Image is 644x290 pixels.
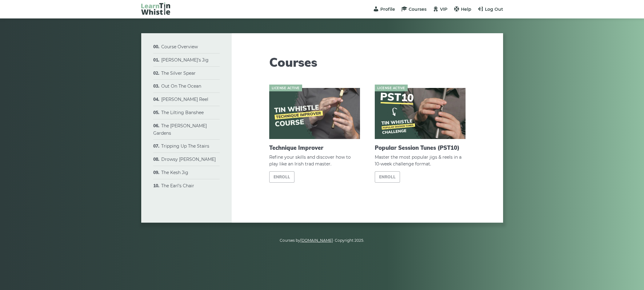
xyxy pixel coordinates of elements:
span: License active [375,85,408,91]
span: Help [461,6,471,12]
a: The Silver Spear [161,70,196,76]
a: Profile [373,6,395,12]
img: pst10-course-cover-540x304.jpg [375,88,466,139]
a: [PERSON_NAME]’s Jig [161,57,209,63]
a: Enroll [269,171,295,183]
a: The Kesh Jig [161,170,188,175]
img: course-cover-540x304.jpg [269,88,360,139]
a: The Lilting Banshee [161,110,204,115]
span: Master the most popular jigs & reels in a 10-week challenge format. [375,154,466,168]
span: Refine your skills and discover how to play like an Irish trad master. [269,154,360,168]
a: The Earl’s Chair [161,183,194,189]
img: LearnTinWhistle.com [141,2,170,15]
a: [PERSON_NAME] Reel [161,97,208,102]
a: Tripping Up The Stairs [161,143,209,149]
a: Enroll [375,171,400,183]
a: Out On The Ocean [161,83,201,89]
span: Log Out [485,6,503,12]
a: Help [454,6,471,12]
h2: Popular Session Tunes (PST10) [375,145,466,151]
span: Courses [409,6,426,12]
a: Course Overview [161,44,198,50]
span: VIP [440,6,447,12]
a: Drowsy [PERSON_NAME] [161,157,216,162]
a: [DOMAIN_NAME] [300,238,333,243]
a: The [PERSON_NAME] Gardens [153,123,207,136]
span: License active [269,85,302,91]
span: Profile [380,6,395,12]
p: Courses by · Copyright 2025. [149,237,496,244]
h1: Courses [269,55,466,70]
h2: Technique Improver [269,145,360,151]
a: Log Out [478,6,503,12]
a: Courses [401,6,426,12]
a: VIP [433,6,447,12]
